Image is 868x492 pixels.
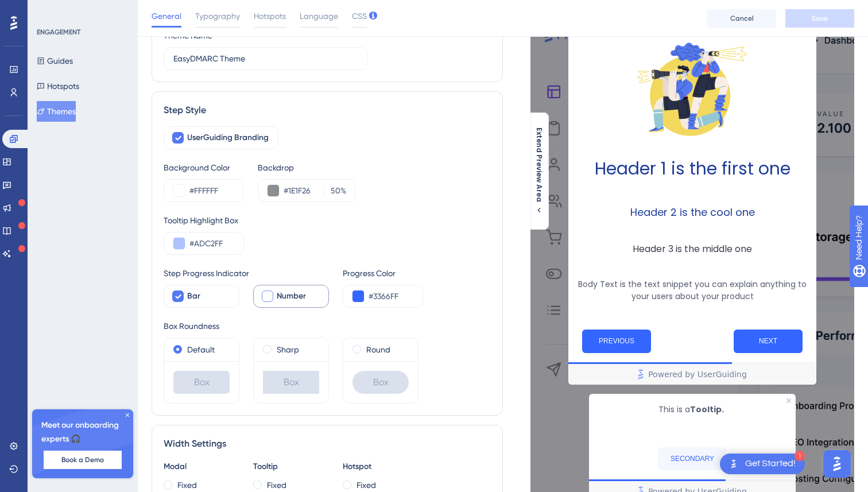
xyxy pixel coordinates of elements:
[745,458,796,470] div: Get Started!
[300,9,338,23] span: Language
[173,52,358,65] input: Theme Name
[41,419,124,446] span: Meet our onboarding experts 🎧
[356,478,376,492] label: Fixed
[164,103,491,117] div: Step Style
[267,478,286,492] label: Fixed
[812,14,828,23] span: Save
[598,403,786,416] p: This is a
[195,9,240,23] span: Typography
[277,289,306,303] span: Number
[720,454,805,474] div: Open Get Started! checklist, remaining modules: 1
[352,9,367,23] span: CSS
[164,214,491,227] div: Tooltip Highlight Box
[187,289,200,303] span: Bar
[578,156,807,182] h1: Header 1 is the first one
[534,127,544,202] span: Extend Preview Area
[152,9,181,23] span: General
[658,447,727,470] button: SECONDARY
[530,127,548,215] button: Extend Preview Area
[582,330,651,353] button: Previous
[164,460,239,474] div: Modal
[277,343,299,357] label: Sharp
[785,9,854,28] button: Save
[61,455,104,464] span: Book a Demo
[27,3,72,17] span: Need Help?
[352,371,409,394] div: Box
[568,364,816,385] div: Footer
[727,457,741,471] img: launcher-image-alternative-text
[37,76,79,96] button: Hotspots
[164,437,491,451] div: Width Settings
[44,451,122,469] button: Book a Demo
[164,319,491,333] div: Box Roundness
[164,266,329,280] div: Step Progress Indicator
[254,9,286,23] span: Hotspots
[578,278,807,303] p: Body Text is the text snippet you can explain anything to your users about your product
[786,398,791,403] div: Close Preview
[734,330,803,353] button: Next
[578,242,807,256] h3: Header 3 is the middle one
[328,184,340,197] input: %
[187,343,215,357] label: Default
[263,371,319,394] div: Box
[258,161,356,175] div: Backdrop
[164,161,244,175] div: Background Color
[366,343,390,357] label: Round
[173,371,230,394] div: Box
[37,101,76,122] button: Themes
[820,447,854,481] iframe: UserGuiding AI Assistant Launcher
[707,9,776,28] button: Cancel
[635,32,750,146] img: Modal Media
[648,367,747,381] span: Powered by UserGuiding
[343,266,423,280] div: Progress Color
[690,404,724,415] b: Tooltip.
[730,14,754,23] span: Cancel
[37,51,73,71] button: Guides
[343,460,418,474] div: Hotspot
[177,478,197,492] label: Fixed
[324,184,346,197] label: %
[187,131,269,145] span: UserGuiding Branding
[578,204,807,220] h2: Header 2 is the cool one
[795,451,805,461] div: 1
[253,460,329,474] div: Tooltip
[37,28,80,37] div: ENGAGEMENT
